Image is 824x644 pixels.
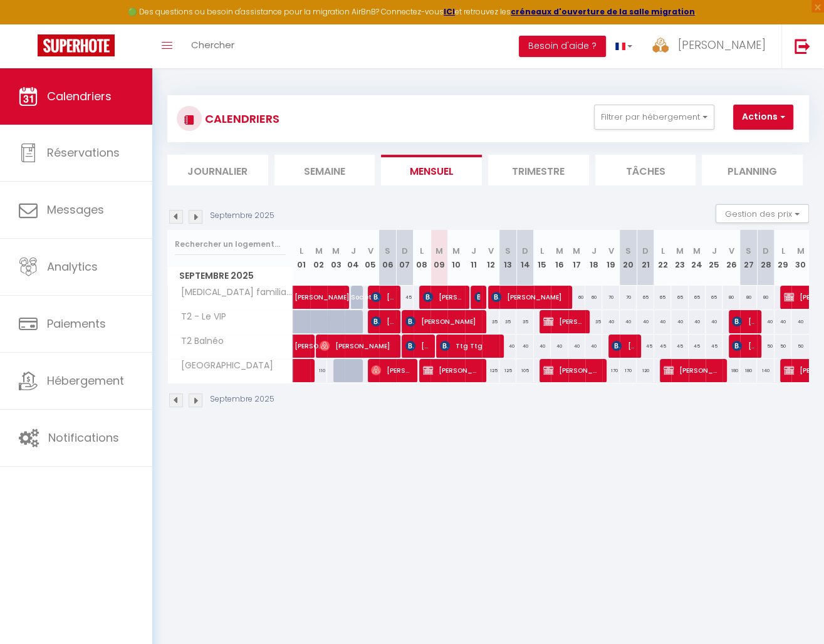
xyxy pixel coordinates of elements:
abbr: S [625,245,631,257]
p: Septembre 2025 [210,393,274,405]
th: 15 [534,230,551,286]
th: 22 [654,230,671,286]
abbr: J [351,245,356,257]
a: [PERSON_NAME] Société SRI [288,286,305,309]
abbr: L [420,245,424,257]
div: 65 [671,286,688,309]
li: Tâches [595,155,696,185]
span: [PERSON_NAME] [405,309,479,333]
abbr: M [332,245,340,257]
th: 20 [620,230,637,286]
div: 35 [499,310,516,333]
div: 50 [791,335,809,358]
div: 50 [774,335,791,358]
span: [PERSON_NAME] [371,285,394,309]
abbr: L [781,245,785,257]
div: 170 [602,359,619,382]
abbr: J [712,245,717,257]
button: Besoin d'aide ? [519,36,606,57]
abbr: S [746,245,751,257]
div: 65 [689,286,706,309]
th: 19 [602,230,619,286]
div: 45 [396,286,413,309]
th: 18 [585,230,602,286]
div: 40 [568,335,585,358]
div: 45 [689,335,706,358]
abbr: D [522,245,528,257]
button: Filtrer par hébergement [594,105,714,130]
span: [PERSON_NAME] [371,358,410,382]
div: 40 [706,310,722,333]
span: T2 - Le VIP [170,310,229,324]
th: 13 [499,230,516,286]
abbr: L [540,245,544,257]
abbr: M [573,245,580,257]
div: 35 [585,310,602,333]
span: [PERSON_NAME] [732,309,754,333]
span: [PERSON_NAME] [320,334,393,358]
div: 40 [671,310,688,333]
img: Super Booking [38,34,115,56]
abbr: L [660,245,664,257]
abbr: D [642,245,649,257]
span: Chercher [191,38,234,51]
li: Journalier [167,155,268,185]
a: créneaux d'ouverture de la salle migration [511,6,695,17]
abbr: V [729,245,734,257]
div: 105 [516,359,533,382]
span: [GEOGRAPHIC_DATA] [170,359,276,373]
div: 125 [482,359,499,382]
span: [PERSON_NAME] Société SRI [295,279,381,303]
span: [PERSON_NAME] [474,285,480,309]
span: [PERSON_NAME] [371,309,394,333]
div: 40 [654,310,671,333]
abbr: V [608,245,614,257]
span: [PERSON_NAME] [543,358,600,382]
th: 14 [516,230,533,286]
div: 40 [620,310,637,333]
span: Calendriers [47,88,112,104]
img: ... [651,36,670,55]
button: Ouvrir le widget de chat LiveChat [10,5,48,43]
div: 40 [585,335,602,358]
th: 02 [310,230,327,286]
span: [PERSON_NAME] [491,285,565,309]
div: 65 [637,286,654,309]
span: [PERSON_NAME] [405,334,428,358]
li: Trimestre [488,155,589,185]
div: 45 [671,335,688,358]
span: [PERSON_NAME] [423,358,479,382]
th: 27 [740,230,757,286]
th: 23 [671,230,688,286]
span: [PERSON_NAME] [PERSON_NAME] [732,334,754,358]
abbr: V [367,245,373,257]
div: 80 [740,286,757,309]
span: [PERSON_NAME] [664,358,720,382]
th: 21 [637,230,654,286]
th: 12 [482,230,499,286]
div: 40 [689,310,706,333]
div: 50 [757,335,774,358]
span: Septembre 2025 [168,267,293,285]
abbr: M [452,245,460,257]
div: 45 [706,335,722,358]
span: [PERSON_NAME] [612,334,634,358]
div: 40 [516,335,533,358]
th: 08 [414,230,430,286]
abbr: M [676,245,684,257]
th: 05 [362,230,378,286]
th: 17 [568,230,585,286]
th: 11 [465,230,482,286]
abbr: J [471,245,476,257]
th: 03 [327,230,344,286]
span: [PERSON_NAME] [295,328,323,351]
button: Gestion des prix [716,204,809,223]
a: ... [PERSON_NAME] [642,24,781,68]
span: [MEDICAL_DATA] familial en RDC [170,286,295,299]
div: 35 [482,310,499,333]
span: Paiements [47,316,106,331]
div: 170 [620,359,637,382]
div: 65 [654,286,671,309]
div: 40 [602,310,619,333]
div: 40 [774,310,791,333]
